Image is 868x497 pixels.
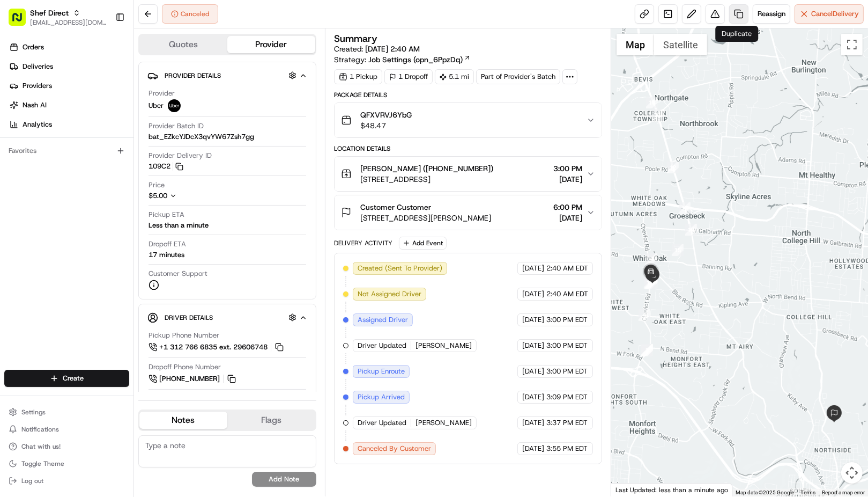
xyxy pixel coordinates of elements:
[23,42,44,52] span: Orders
[334,34,377,43] h3: Summary
[358,444,431,454] span: Canceled By Customer
[149,210,184,220] span: Pickup ETA
[522,315,544,325] span: [DATE]
[21,442,61,451] span: Chat with us!
[23,62,53,71] span: Deliveries
[4,116,133,133] a: Analytics
[358,315,408,325] span: Assigned Driver
[139,412,227,429] button: Notes
[149,362,221,372] span: Dropoff Phone Number
[107,182,130,190] span: Pylon
[841,462,863,484] button: Map camera controls
[546,289,588,299] span: 2:40 AM EDT
[30,8,69,18] span: Shef Direct
[21,477,43,485] span: Log out
[715,26,758,42] div: Duplicate
[149,180,165,190] span: Price
[335,103,602,137] button: QFXVRVJ6YbG$48.47
[334,239,392,247] div: Delivery Activity
[4,77,133,94] a: Providers
[149,121,204,131] span: Provider Batch ID
[358,289,421,299] span: Not Assigned Driver
[23,81,52,91] span: Providers
[149,239,186,249] span: Dropoff ETA
[4,422,129,437] button: Notifications
[646,253,657,265] div: 16
[4,39,133,56] a: Orders
[358,341,406,350] span: Driver Updated
[11,157,19,165] div: 📗
[522,289,544,299] span: [DATE]
[21,459,64,468] span: Toggle Theme
[546,367,588,376] span: 3:00 PM EDT
[63,374,84,383] span: Create
[91,157,99,165] div: 💻
[522,444,544,454] span: [DATE]
[358,392,405,402] span: Pickup Arrived
[162,4,218,24] button: Canceled
[358,367,405,376] span: Pickup Enroute
[553,202,582,213] span: 6:00 PM
[227,412,315,429] button: Flags
[149,89,175,98] span: Provider
[4,4,111,30] button: Shef Direct[EMAIL_ADDRESS][DOMAIN_NAME]
[617,34,654,55] button: Show street map
[30,18,107,27] button: [EMAIL_ADDRESS][DOMAIN_NAME]
[4,439,129,454] button: Chat with us!
[399,237,447,250] button: Add Event
[800,489,815,495] a: Terms (opens in new tab)
[335,157,602,191] button: [PERSON_NAME] ([PHONE_NUMBER])[STREET_ADDRESS]3:00 PM[DATE]
[841,34,863,55] button: Toggle fullscreen view
[360,174,493,185] span: [STREET_ADDRESS]
[182,106,195,119] button: Start new chat
[334,91,602,99] div: Package Details
[334,69,382,84] div: 1 Pickup
[4,142,129,159] div: Favorites
[11,11,32,32] img: Nash
[546,392,588,402] span: 3:09 PM EDT
[36,103,176,113] div: Start new chat
[384,69,433,84] div: 1 Dropoff
[4,405,129,420] button: Settings
[159,342,268,352] span: +1 312 766 6835 ext. 29606748
[149,250,184,260] div: 17 minutes
[149,331,219,340] span: Pickup Phone Number
[149,373,238,385] button: [PHONE_NUMBER]
[667,162,679,173] div: 12
[335,195,602,230] button: Customer Customer[STREET_ADDRESS][PERSON_NAME]6:00 PM[DATE]
[553,174,582,185] span: [DATE]
[101,156,172,166] span: API Documentation
[4,58,133,75] a: Deliveries
[139,36,227,53] button: Quotes
[147,309,307,326] button: Driver Details
[36,113,136,122] div: We're available if you need us!
[522,367,544,376] span: [DATE]
[654,34,707,55] button: Show satellite imagery
[360,202,431,213] span: Customer Customer
[11,103,30,122] img: 1736555255976-a54dd68f-1ca7-489b-9aae-adbdc363a1c4
[149,269,207,279] span: Customer Support
[546,315,588,325] span: 3:00 PM EDT
[23,120,52,129] span: Analytics
[365,44,420,54] span: [DATE] 2:40 AM
[21,408,46,416] span: Settings
[4,370,129,387] button: Create
[4,456,129,471] button: Toggle Theme
[76,181,130,190] a: Powered byPylon
[679,202,691,214] div: 13
[646,97,658,108] div: 10
[641,345,653,356] div: 3
[360,213,491,223] span: [STREET_ADDRESS][PERSON_NAME]
[811,9,859,19] span: Cancel Delivery
[546,341,588,350] span: 3:00 PM EDT
[546,418,588,428] span: 3:37 PM EDT
[334,54,471,65] div: Strategy:
[4,97,133,114] a: Nash AI
[86,151,176,171] a: 💻API Documentation
[21,425,59,434] span: Notifications
[149,341,285,353] a: +1 312 766 6835 ext. 29606748
[149,221,209,230] div: Less than a minute
[614,483,649,496] img: Google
